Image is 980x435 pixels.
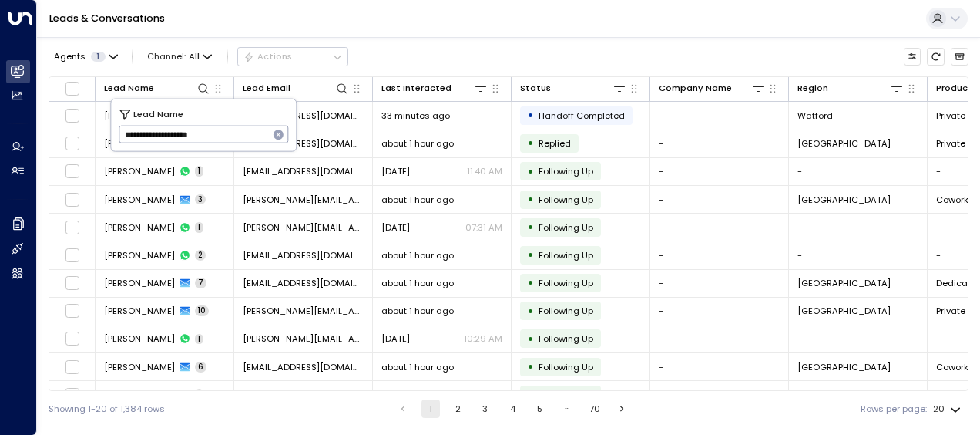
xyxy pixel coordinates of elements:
button: Go to next page [613,400,632,418]
td: - [789,381,928,408]
span: Following Up [539,305,593,317]
span: Following Up [539,249,593,261]
span: Following Up [539,277,593,289]
span: Sophie Struckmeyer [104,221,175,234]
span: Toggle select row [65,192,80,207]
span: Aug 07, 2025 [381,165,410,177]
button: Go to page 3 [476,400,495,418]
div: … [558,400,576,418]
div: • [527,133,534,153]
span: Toggle select row [65,136,80,151]
div: Status [520,81,551,96]
span: Agents [54,52,86,61]
span: Handoff Completed [539,110,625,122]
p: 10:29 AM [464,332,502,345]
span: Bruna Schwerz [104,249,175,261]
span: 1 [195,222,203,233]
div: Actions [243,51,292,62]
span: Massimiliano Maggi [104,361,175,373]
div: • [527,244,534,265]
span: London [797,305,891,317]
span: about 1 hour ago [381,194,454,206]
span: struckmeyer.sophie@gmail.com [243,221,364,234]
span: Ivana Cartman [104,137,175,150]
span: i.cartman@live.co.uk [243,137,364,150]
button: Channel:All [143,48,217,65]
span: Toggle select row [65,108,80,123]
span: about 1 hour ago [381,137,454,150]
span: Toggle select all [65,81,80,96]
div: Company Name [659,81,765,96]
td: - [650,325,789,352]
span: Following Up [539,361,593,373]
span: Following Up [539,389,593,401]
td: - [650,353,789,380]
div: Button group with a nested menu [237,47,348,66]
td: - [650,186,789,213]
span: Watford [797,110,833,122]
td: - [650,130,789,157]
span: Following Up [539,165,593,177]
span: Sep 12, 2025 [381,221,410,234]
span: Sep 04, 2025 [381,389,410,401]
span: hall.martyn@gmail.com [243,110,364,122]
span: Toggle select row [65,359,80,375]
div: Company Name [659,81,732,96]
td: - [789,241,928,268]
span: Ivana Cartman [104,165,175,177]
span: Lead Name [133,106,183,120]
span: Following Up [539,194,593,206]
nav: pagination navigation [393,400,633,418]
span: Reece Borg [104,305,175,317]
td: - [650,270,789,297]
div: Lead Email [243,81,290,96]
span: Bruna Schwerz [104,277,175,289]
span: about 1 hour ago [381,361,454,373]
span: struckmeyer.sophie@gmail.com [243,194,364,206]
td: - [650,102,789,129]
span: reece.borg1@icloud.com [243,305,364,317]
label: Rows per page: [861,403,927,416]
span: Toggle select row [65,220,80,235]
td: - [789,214,928,241]
div: • [527,189,534,210]
div: Status [520,81,626,96]
a: Leads & Conversations [49,12,165,25]
span: 1 [195,389,203,400]
span: brunaschwerz@gmail.com [243,249,364,261]
button: Go to page 4 [503,400,522,418]
td: - [650,214,789,241]
span: Toggle select row [65,331,80,346]
span: Reece Borg [104,332,175,345]
p: 11:03 AM [467,389,502,401]
button: Archived Leads [951,48,968,66]
span: 2 [195,250,206,261]
span: Following Up [539,332,593,345]
div: • [527,301,534,322]
span: Cambridge [797,194,891,206]
span: Aug 07, 2025 [381,332,410,345]
button: page 1 [421,400,440,418]
span: Following Up [539,221,593,234]
span: 1 [195,334,203,345]
button: Go to page 2 [448,400,467,418]
span: brunaschwerz@gmail.com [243,277,364,289]
span: about 1 hour ago [381,305,454,317]
span: 1 [91,52,106,62]
div: • [527,329,534,349]
span: Massimiliano Maggi [104,389,175,401]
span: about 1 hour ago [381,249,454,261]
div: • [527,217,534,238]
div: Last Interacted [381,81,451,96]
div: Showing 1-20 of 1,384 rows [49,403,165,416]
div: Region [797,81,904,96]
div: • [527,356,534,377]
div: Lead Name [104,81,210,96]
button: Go to page 5 [531,400,549,418]
span: Sophie Struckmeyer [104,194,175,206]
span: Replied [539,137,571,150]
span: Channel: [143,48,217,65]
div: 20 [933,400,964,419]
button: Agents1 [49,48,122,65]
span: Martyn Hall [104,110,175,122]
